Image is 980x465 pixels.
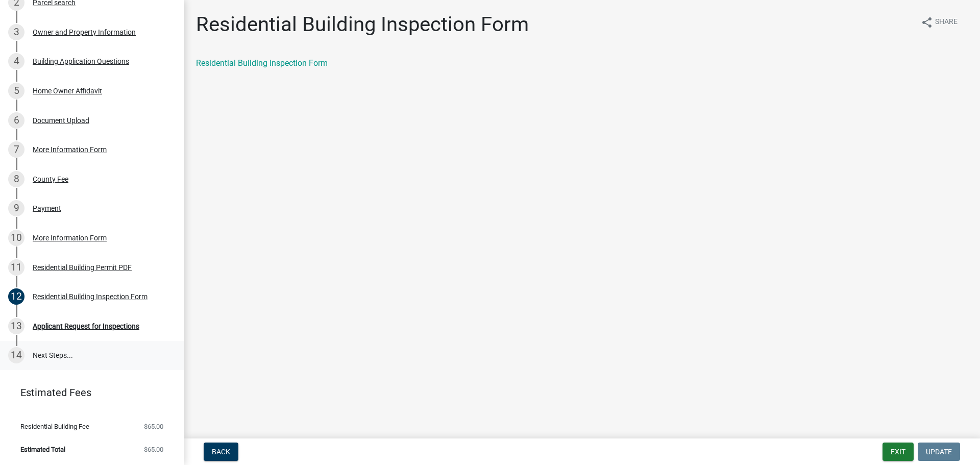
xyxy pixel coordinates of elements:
div: More Information Form [33,146,107,153]
span: Share [935,16,958,29]
button: Update [918,443,960,461]
div: 13 [8,318,24,334]
div: 14 [8,347,24,363]
span: $65.00 [144,446,163,453]
span: Residential Building Fee [20,423,89,430]
div: Building Application Questions [33,58,129,65]
a: Estimated Fees [8,382,167,403]
div: More Information Form [33,234,107,241]
div: County Fee [33,176,68,183]
a: Residential Building Inspection Form [196,58,328,68]
div: Document Upload [33,117,89,124]
div: 7 [8,141,24,158]
div: 4 [8,53,24,69]
div: Residential Building Inspection Form [33,293,148,300]
span: Estimated Total [20,446,65,453]
div: 9 [8,200,24,216]
div: Owner and Property Information [33,29,136,36]
span: Update [926,448,952,456]
h1: Residential Building Inspection Form [196,12,529,37]
span: $65.00 [144,423,163,430]
div: Payment [33,205,61,212]
button: shareShare [913,12,966,32]
div: Applicant Request for Inspections [33,323,139,330]
div: Residential Building Permit PDF [33,264,132,271]
div: 12 [8,288,24,305]
div: Home Owner Affidavit [33,87,102,94]
div: 8 [8,171,24,187]
i: share [921,16,933,29]
button: Back [204,443,238,461]
div: 5 [8,83,24,99]
span: Back [212,448,230,456]
div: 3 [8,24,24,40]
div: 11 [8,259,24,276]
div: 10 [8,230,24,246]
div: 6 [8,112,24,129]
button: Exit [883,443,914,461]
